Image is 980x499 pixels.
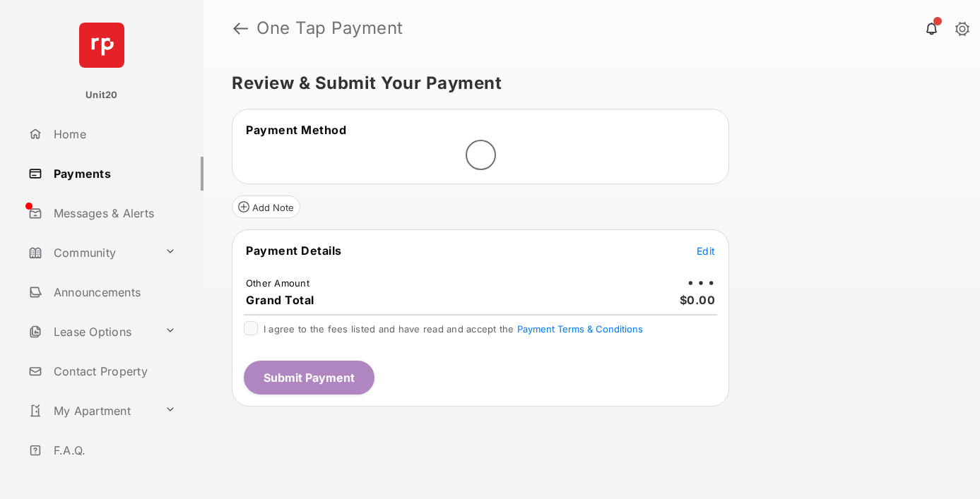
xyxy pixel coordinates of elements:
button: Edit [697,244,715,258]
span: Payment Details [246,244,342,258]
span: $0.00 [680,293,716,307]
button: Submit Payment [244,361,374,395]
p: Unit20 [85,88,118,102]
a: My Apartment [23,394,159,428]
a: Messages & Alerts [23,196,203,230]
span: Grand Total [246,293,314,307]
span: Payment Method [246,123,346,137]
a: Lease Options [23,315,159,349]
a: Contact Property [23,354,203,388]
a: Payments [23,157,203,191]
span: I agree to the fees listed and have read and accept the [264,323,643,335]
button: I agree to the fees listed and have read and accept the [517,323,643,335]
span: Edit [697,245,715,257]
a: Home [23,117,203,151]
img: svg+xml;base64,PHN2ZyB4bWxucz0iaHR0cDovL3d3dy53My5vcmcvMjAwMC9zdmciIHdpZHRoPSI2NCIgaGVpZ2h0PSI2NC... [79,23,124,68]
button: Add Note [232,196,300,218]
a: Community [23,236,159,270]
strong: One Tap Payment [256,20,403,37]
a: Announcements [23,275,203,309]
td: Other Amount [245,277,310,289]
h5: Review & Submit Your Payment [232,75,940,92]
a: F.A.Q. [23,433,203,467]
